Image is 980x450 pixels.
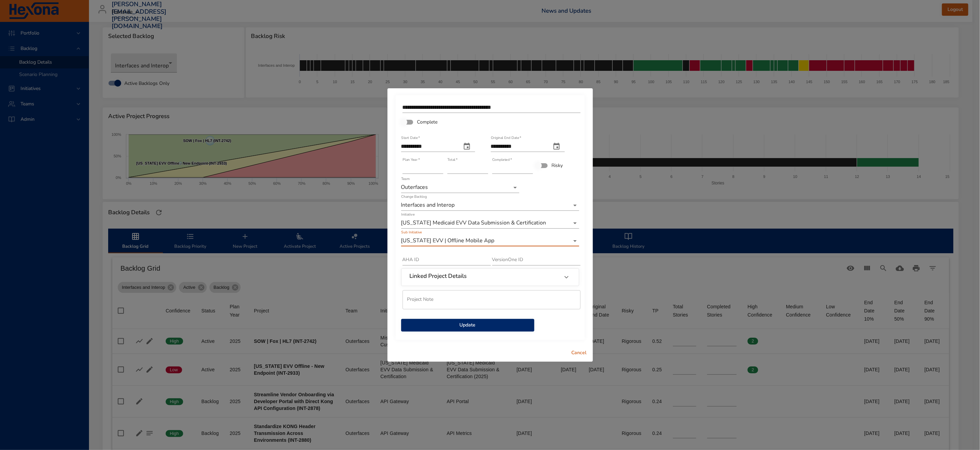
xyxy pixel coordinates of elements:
span: Complete [417,118,438,126]
button: Cancel [568,347,590,359]
div: Outerfaces [401,182,519,193]
div: [US_STATE] EVV | Offline Mobile App [401,235,579,246]
label: Change Backlog [401,195,427,198]
label: Plan Year [403,158,420,162]
span: Update [407,321,529,330]
button: start date [459,138,475,155]
label: Completed [492,158,512,162]
label: Start Date [401,136,420,140]
h6: Linked Project Details [410,273,467,280]
label: Initiative [401,213,415,216]
label: Total [447,158,458,162]
span: Cancel [571,349,587,357]
button: Update [401,319,534,332]
div: Interfaces and Interop [401,200,579,211]
div: Linked Project Details [402,269,579,286]
div: [US_STATE] Medicaid EVV Data Submission & Certification [401,218,579,229]
label: Team [401,177,410,181]
button: original end date [548,138,565,155]
label: Original End Date [491,136,521,140]
label: Sub Initiative [401,230,422,234]
span: Risky [552,162,563,169]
